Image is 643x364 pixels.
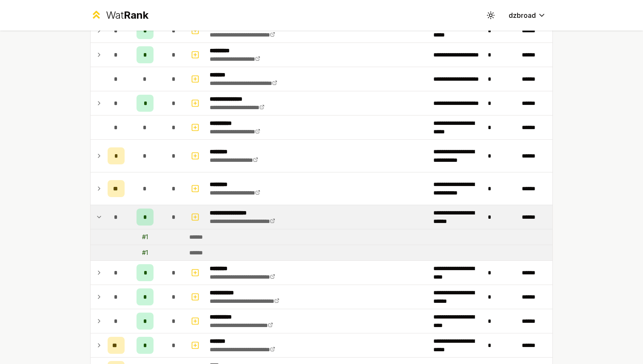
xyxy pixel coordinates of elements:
[124,9,148,21] span: Rank
[90,8,148,22] a: WatRank
[106,8,148,22] div: Wat
[509,10,536,20] span: dzbroad
[142,233,148,241] div: # 1
[502,8,553,23] button: dzbroad
[142,248,148,257] div: # 1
